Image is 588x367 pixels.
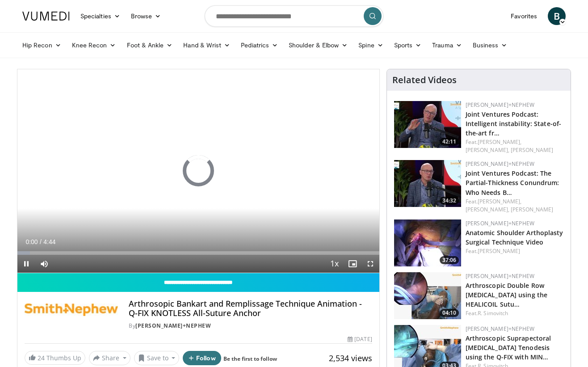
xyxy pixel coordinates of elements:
h4: Arthrosopic Bankart and Remplissage Technique Animation - Q-FIX KNOTLESS All-Suture Anchor [129,299,372,318]
a: Trauma [427,36,467,54]
button: Follow [183,351,221,365]
button: Pause [17,255,35,273]
a: [PERSON_NAME], [466,206,509,213]
a: [PERSON_NAME], [478,138,521,146]
div: Feat. [466,138,563,154]
a: [PERSON_NAME]+Nephew [466,101,534,109]
input: Search topics, interventions [205,5,383,27]
a: Arthroscopic Suprapectoral [MEDICAL_DATA] Tenodesis using the Q-FIX with MIN… [466,334,551,361]
button: Enable picture-in-picture mode [344,255,361,273]
a: [PERSON_NAME]+Nephew [466,325,534,333]
span: 42:11 [440,138,459,146]
a: Sports [389,36,427,54]
a: Shoulder & Elbow [283,36,353,54]
a: Knee Recon [67,36,122,54]
a: 04:10 [394,272,461,319]
img: 345ce7d3-2add-4b96-8847-ea7888355abc.150x105_q85_crop-smart_upscale.jpg [394,272,461,319]
a: Joint Ventures Podcast: The Partial-Thickness Conundrum: Who Needs B… [466,169,559,196]
button: Share [89,351,130,365]
span: 2,534 views [329,353,372,363]
a: [PERSON_NAME], [478,198,521,205]
a: Arthroscopic Double Row [MEDICAL_DATA] using the HEALICOIL Sutu… [466,281,547,308]
a: [PERSON_NAME]+Nephew [135,322,211,329]
a: [PERSON_NAME]+Nephew [466,219,534,227]
a: Pediatrics [235,36,283,54]
a: [PERSON_NAME] [511,146,553,154]
a: Joint Ventures Podcast: Intelligent instability: State-of-the-art fr… [466,110,561,137]
div: By [129,322,372,330]
div: Feat. [466,309,563,317]
span: 04:10 [440,309,459,317]
h4: Related Videos [392,75,457,85]
a: Browse [126,7,167,25]
a: Hand & Wrist [178,36,235,54]
a: [PERSON_NAME] [478,247,520,255]
span: 4:44 [43,238,55,245]
span: / [40,238,42,245]
a: Be the first to follow [223,355,277,363]
span: 37:06 [440,256,459,264]
span: 34:32 [440,197,459,205]
img: VuMedi Logo [22,12,70,21]
a: B [548,7,566,25]
a: Hip Recon [17,36,67,54]
a: [PERSON_NAME], [466,146,509,154]
a: [PERSON_NAME]+Nephew [466,160,534,168]
span: 24 [38,354,45,362]
a: Favorites [505,7,542,25]
a: 24 Thumbs Up [25,351,85,365]
button: Playback Rate [326,255,344,273]
div: Feat. [466,247,563,255]
button: Fullscreen [361,255,379,273]
a: Specialties [75,7,126,25]
img: 4ad8d6c8-ee64-4599-baa1-cc9db944930a.150x105_q85_crop-smart_upscale.jpg [394,219,461,266]
a: Anatomic Shoulder Arthoplasty Surgical Technique Video [466,228,563,246]
img: 68fb0319-defd-40d2-9a59-ac066b7d8959.150x105_q85_crop-smart_upscale.jpg [394,101,461,148]
button: Mute [35,255,53,273]
a: Foot & Ankle [122,36,178,54]
a: 37:06 [394,219,461,266]
img: 5807bf09-abca-4062-84b7-711dbcc3ea56.150x105_q85_crop-smart_upscale.jpg [394,160,461,207]
a: Business [467,36,513,54]
div: [DATE] [348,335,372,343]
span: 0:00 [25,238,38,245]
div: Progress Bar [17,251,379,255]
button: Save to [134,351,180,365]
a: [PERSON_NAME] [511,206,553,213]
a: R. Simovitch [478,309,508,317]
video-js: Video Player [17,69,379,273]
a: 34:32 [394,160,461,207]
div: Feat. [466,198,563,214]
a: Spine [353,36,388,54]
img: Smith+Nephew [25,299,118,321]
a: 42:11 [394,101,461,148]
a: [PERSON_NAME]+Nephew [466,272,534,280]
